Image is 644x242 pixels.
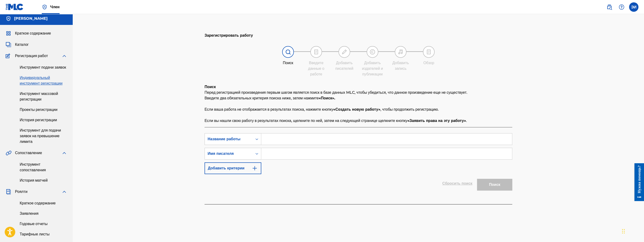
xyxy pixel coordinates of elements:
font: Регистрация работ [15,54,48,58]
font: «Заявить права на эту работу» [407,118,466,123]
font: Имя писателя [208,151,234,156]
font: Если вы нашли свою работу в результатах поиска, щелкните по ней, затем на следующей странице щелк... [205,118,407,123]
font: Инструмент массовой регистрации [20,91,58,101]
img: Роялти [6,189,11,195]
a: Инструмент подачи заявок [20,65,67,70]
a: Инструмент сопоставления [20,162,67,173]
img: Значок индикатора шага для ввода данных о работе [313,49,319,55]
a: История матчей [20,178,67,183]
iframe: Ресурсный центр [631,163,644,201]
font: Краткое содержание [20,201,56,205]
a: Годовые отчеты [20,221,67,227]
img: Логотип MLC [6,4,24,10]
font: Член [50,5,60,9]
font: Введите два обязательных критерия поиска ниже, затем нажмите [205,96,319,100]
font: Поиск [205,85,216,89]
img: Краткое содержание [6,31,11,36]
font: Название работы [208,137,240,141]
font: Добавить запись [392,61,409,71]
a: Краткое содержание [20,200,67,206]
img: поиск [606,4,612,10]
font: Заявления [20,211,38,216]
font: , чтобы продолжить регистрацию. [380,107,439,112]
font: «Поиск». [319,96,335,100]
font: История матчей [20,178,48,183]
a: История регистрации [20,117,67,123]
font: История регистрации [20,118,57,122]
h5: Ерген Хамзаевич Исанов [14,16,48,21]
font: [PERSON_NAME] [14,16,48,21]
font: Инструмент сопоставления [20,162,46,172]
a: КаталогКаталог [6,42,29,47]
font: Обзор [423,61,434,65]
img: Значок индикатора шага для обзора [426,49,432,55]
font: Инструмент для подачи заявок на превышение лимита [20,128,61,144]
font: Каталог [15,42,29,47]
font: Перед регистрацией произведения первым шагом является поиск в базе данных MLC, чтобы убедиться, ч... [205,90,467,95]
font: «Создать новую работу» [333,107,380,112]
a: Индивидуальный инструмент регистрации [20,75,67,86]
font: Добавить издателей и публикации [362,61,383,76]
font: Краткое содержание [15,31,51,35]
div: Помощь [617,2,626,12]
img: Главный правообладатель [42,4,47,10]
font: Введите данные о работе [308,61,324,76]
font: Если ваша работа не отображается в результатах поиска, нажмите кнопку [205,107,333,112]
font: Зарегистрировать работу [205,33,253,38]
a: Инструмент массовой регистрации [20,91,67,102]
img: Значок индикатора шага для добавления издателей и публикаций [370,49,375,55]
img: 9d2ae6d4665cec9f34b9.svg [252,165,258,171]
img: расширять [61,189,67,195]
img: Сопоставление [6,150,11,156]
font: Роялти [15,189,27,194]
img: Значок индикатора шага для поиска [285,49,291,55]
font: . [466,118,467,123]
font: Индивидуальный инструмент регистрации [20,75,62,86]
a: Проекты регистрации [20,107,67,113]
img: Счета [6,16,11,21]
img: значок индикатора шага для добавления записи [398,49,403,55]
font: Проекты регистрации [20,107,57,112]
form: Форма поиска [205,133,512,193]
iframe: Виджет чата [621,219,644,242]
img: расширять [61,53,67,59]
button: Добавить критерии [205,162,261,174]
img: расширять [61,150,67,156]
font: Сопоставление [15,151,42,155]
img: помощь [619,4,624,10]
a: Инструмент для подачи заявок на превышение лимита [20,128,67,144]
img: значок индикатора шага для добавления авторов [341,49,347,55]
img: Регистрация работ [6,53,12,59]
a: Краткое содержаниеКраткое содержание [6,31,51,36]
div: Меню пользователя [629,2,638,12]
a: Публичный поиск [605,2,614,12]
font: Инструмент подачи заявок [20,65,66,70]
a: Тарифные листы [20,231,67,237]
font: Добавить критерии [208,166,244,170]
font: Поиск [283,61,293,65]
font: Добавить писателей [335,61,353,71]
img: Каталог [6,42,11,47]
font: Тарифные листы [20,232,49,236]
font: Годовые отчеты [20,222,48,226]
div: Перетащить [622,224,625,238]
a: Заявления [20,211,67,216]
font: Нужна помощь? [6,2,10,30]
